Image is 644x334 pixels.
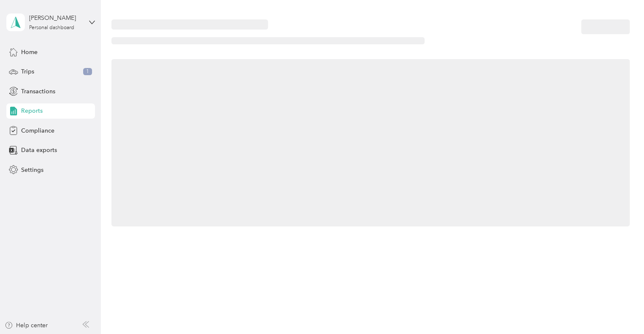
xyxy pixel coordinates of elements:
span: Reports [21,106,43,115]
span: Compliance [21,126,54,135]
span: 1 [83,68,92,76]
iframe: Everlance-gr Chat Button Frame [597,287,644,334]
button: Help center [5,321,48,330]
div: [PERSON_NAME] [29,14,82,22]
span: Transactions [21,87,55,96]
span: Trips [21,67,34,76]
div: Personal dashboard [29,25,74,30]
span: Data exports [21,146,57,155]
span: Settings [21,166,43,174]
span: Home [21,48,38,57]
